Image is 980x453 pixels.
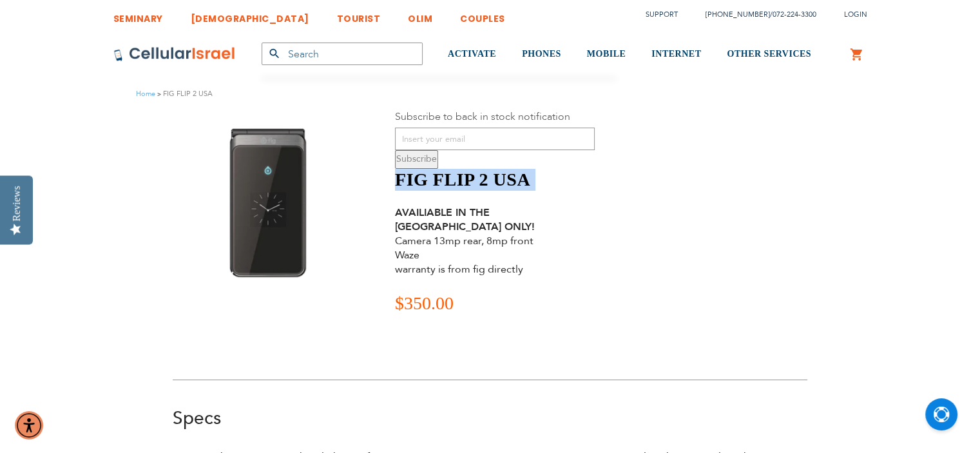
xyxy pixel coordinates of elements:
[113,3,163,27] a: SEMINARY
[587,30,626,79] a: MOBILE
[651,49,701,59] span: INTERNET
[460,3,505,27] a: COUPLES
[773,10,816,19] a: 072-224-3300
[200,110,333,296] img: FIG FLIP 2 USA
[706,10,770,19] a: [PHONE_NUMBER]
[522,30,561,79] a: PHONES
[395,206,535,234] strong: AVAILIABLE IN THE [GEOGRAPHIC_DATA] ONLY!
[395,110,570,124] label: Subscribe to back in stock notification
[395,150,438,169] button: Subscribe
[844,10,867,19] span: Login
[646,10,678,19] a: Support
[136,89,155,99] a: Home
[337,3,381,27] a: TOURIST
[15,411,43,439] div: Accessibility Menu
[155,88,213,100] li: FIG FLIP 2 USA
[11,186,23,221] div: Reviews
[448,49,496,59] span: ACTIVATE
[727,30,811,79] a: OTHER SERVICES
[262,43,423,65] input: Search
[651,30,701,79] a: INTERNET
[396,153,437,165] span: Subscribe
[727,49,811,59] span: OTHER SERVICES
[113,46,236,62] img: Cellular Israel Logo
[693,5,816,24] li: /
[395,206,595,276] div: Camera 13mp rear, 8mp front Waze warranty is from fig directly
[448,30,496,79] a: ACTIVATE
[191,3,309,27] a: [DEMOGRAPHIC_DATA]
[395,169,595,191] h1: FIG FLIP 2 USA
[587,49,626,59] span: MOBILE
[522,49,561,59] span: PHONES
[395,128,595,150] input: Insert your email
[173,406,221,430] a: Specs
[395,293,454,313] span: $350.00
[408,3,432,27] a: OLIM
